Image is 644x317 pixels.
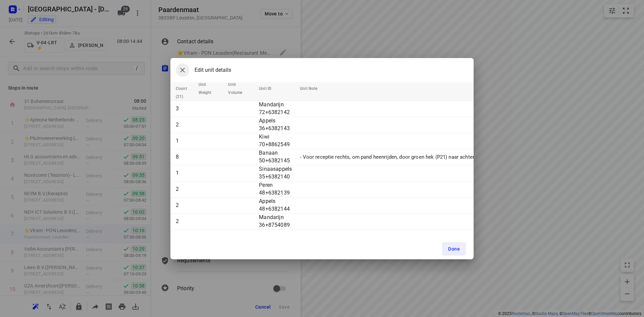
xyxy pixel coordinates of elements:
td: 2 [170,117,196,133]
span: Unit ID [259,85,280,93]
td: Appels 48+6382144 [256,197,297,213]
td: Mandarijn 36+8754089 [256,213,297,229]
td: 1 [170,165,196,181]
td: 3 [170,101,196,117]
td: Kiwi 70+8862549 [256,133,297,149]
td: 2 [170,181,196,197]
span: Unit Note [300,85,326,93]
span: Done [448,246,460,252]
td: Mandarijn 72+6382142 [256,101,297,117]
td: Banaan 50+6382145 [256,149,297,165]
span: Unit Volume [228,81,251,97]
td: 1 [170,133,196,149]
td: Sinaasappels 35+6382140 [256,165,297,181]
td: 8 [170,149,196,165]
span: Unit Weight [199,81,220,97]
div: Edit unit details [176,63,231,77]
td: 2 [170,197,196,213]
button: Done [442,243,466,255]
span: Unit Count (21) [176,76,196,101]
td: Peren 48+6382139 [256,181,297,197]
td: 2 [170,213,196,229]
td: Appels 36+6382143 [256,117,297,133]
